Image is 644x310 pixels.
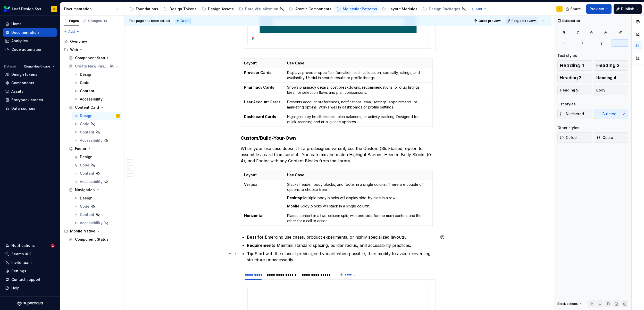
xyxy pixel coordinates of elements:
[75,55,108,61] div: Component Status
[3,20,57,28] a: Home
[557,102,576,107] div: List styles
[72,136,122,145] a: Accessibility
[80,113,93,118] div: Design
[557,53,577,58] div: Text styles
[614,4,642,14] button: Publish
[80,154,93,160] div: Design
[80,88,94,94] div: Content
[560,135,578,140] span: Callout
[24,64,50,69] span: Cigna Healthcare
[80,130,94,135] div: Content
[75,187,95,192] div: Navigation
[241,145,436,164] p: When your use case doesn’t fit a predesigned variant, use the Custom (Slot-based) option to assem...
[80,220,103,225] div: Accessibility
[67,145,122,153] a: Footer
[3,96,57,104] a: Storybook stories
[469,5,488,13] button: Add
[287,195,429,200] p: Multiple body blocks will display side-by-side in a row.
[596,63,620,68] span: Heading 2
[3,250,57,258] button: Search ⌘K
[11,72,37,77] div: Design tokens
[51,244,55,248] span: 2
[200,5,236,13] a: Design Assets
[11,89,23,94] div: Assets
[295,6,331,12] div: Atomic Components
[596,88,605,93] span: Body
[421,5,468,13] a: Design Packages
[67,186,122,194] a: Navigation
[570,6,581,12] span: Share
[4,64,16,69] div: Dataset
[557,73,592,83] button: Heading 3
[3,87,57,96] a: Assets
[80,121,89,127] div: Code
[287,204,300,208] strong: Mobile:
[560,111,584,116] span: Numbered
[72,219,122,227] a: Accessibility
[11,269,26,274] div: Settings
[11,30,39,35] div: Documentation
[3,79,57,87] a: Components
[68,30,75,34] span: Add
[3,267,57,275] a: Settings
[557,125,579,130] div: Other styles
[11,80,34,86] div: Components
[247,234,265,240] strong: Best for:
[247,251,255,256] strong: Tip:
[72,153,122,161] a: Design
[70,229,95,234] div: Mobile Native
[72,211,122,219] a: Content
[80,97,103,102] div: Accessibility
[12,6,45,12] div: Leaf Design System
[72,70,122,79] a: Design
[586,4,612,14] button: Preview
[72,128,122,136] a: Content
[244,213,263,218] strong: Horizontal
[380,5,420,13] a: Layout Modules
[560,63,584,68] span: Heading 1
[62,46,122,54] div: Web
[557,300,582,307] div: Block actions
[75,237,108,242] div: Component Status
[3,241,57,250] button: Notifications2
[287,213,429,223] p: Places content in a two-column split, with one side for the main content and the other for a call...
[70,39,87,44] div: Overview
[557,60,592,71] button: Heading 1
[287,182,429,192] p: Stacks header, body blocks, and footer in a single column. There are couple of options to choose ...
[247,250,436,263] p: Start with the closest predesigned variant when possible, then modify to avoid reinventing struct...
[475,7,482,11] span: Add
[559,7,561,11] div: S
[75,64,108,69] div: Create New Password
[237,5,286,13] a: Data Visualization
[11,252,31,257] div: Search ⌘K
[128,4,468,14] div: Page tree
[72,120,122,128] a: Code
[557,302,578,306] div: Block actions
[3,28,57,37] a: Documentation
[429,6,460,12] div: Design Packages
[244,70,271,75] strong: Provider Cards
[72,202,122,211] a: Code
[557,109,592,119] button: Numbered
[67,103,122,112] a: Content Card
[287,114,429,124] p: Highlights key health metrics, plan balances, or activity tracking. Designed for quick scanning a...
[67,235,122,244] a: Component Status
[596,135,613,140] span: Quote
[287,5,333,13] a: Atomic Components
[64,6,113,12] div: Documentation
[17,301,43,306] svg: Supernova Logo
[11,277,40,282] div: Contact support
[594,132,629,143] button: Quote
[53,7,55,11] div: S
[80,72,93,77] div: Design
[72,79,122,87] a: Code
[62,37,122,244] div: Page tree
[287,61,429,66] p: Use Case
[3,70,57,79] a: Design tokens
[80,80,89,85] div: Code
[1,3,59,14] button: Leaf Design SystemS
[80,163,89,168] div: Code
[287,204,429,209] p: Body blocks will stack in a single column.
[80,179,103,184] div: Accessibility
[479,19,501,23] span: Quick preview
